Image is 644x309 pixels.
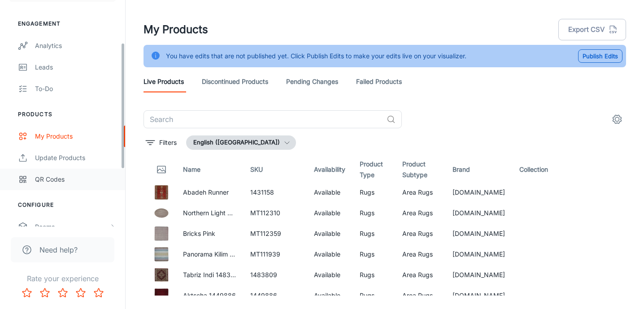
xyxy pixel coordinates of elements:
p: Rate your experience [7,273,118,284]
div: QR Codes [35,174,116,184]
td: [DOMAIN_NAME] [445,223,512,244]
td: Available [307,223,352,244]
div: Analytics [35,41,116,51]
div: To-do [35,84,116,94]
div: Leads [35,62,116,72]
button: English ([GEOGRAPHIC_DATA]) [186,135,296,150]
td: MT111939 [243,244,307,265]
button: Rate 2 star [36,284,54,302]
td: [DOMAIN_NAME] [445,182,512,203]
th: Brand [445,157,512,182]
td: [DOMAIN_NAME] [445,203,512,223]
button: Rate 5 star [90,284,108,302]
button: filter [144,135,179,150]
svg: Thumbnail [156,164,167,175]
th: Availability [307,157,352,182]
a: Discontinued Products [202,71,268,92]
button: Rate 4 star [72,284,90,302]
th: Name [176,157,243,182]
th: Product Type [352,157,395,182]
td: Rugs [352,182,395,203]
td: Available [307,285,352,306]
td: Available [307,182,352,203]
td: MT112310 [243,203,307,223]
td: Available [307,265,352,285]
div: Rooms [35,222,109,232]
td: 1431158 [243,182,307,203]
td: 1483809 [243,265,307,285]
td: Area Rugs [395,203,445,223]
button: Rate 3 star [54,284,72,302]
td: Area Rugs [395,265,445,285]
div: Update Products [35,153,116,163]
td: MT112359 [243,223,307,244]
td: Area Rugs [395,285,445,306]
td: Rugs [352,223,395,244]
a: Abadeh Runner [183,188,229,196]
a: Aktscha 1449886 [183,292,236,299]
h1: My Products [144,22,208,38]
td: Rugs [352,285,395,306]
th: SKU [243,157,307,182]
td: [DOMAIN_NAME] [445,265,512,285]
button: Rate 1 star [18,284,36,302]
th: Product Subtype [395,157,445,182]
button: Export CSV [558,19,626,40]
button: settings [608,110,626,128]
a: Live Products [144,71,184,92]
td: Rugs [352,203,395,223]
td: Area Rugs [395,182,445,203]
td: Available [307,244,352,265]
div: You have edits that are not published yet. Click Publish Edits to make your edits live on your vi... [166,48,466,65]
td: Area Rugs [395,244,445,265]
input: Search [144,110,383,128]
td: [DOMAIN_NAME] [445,285,512,306]
button: Publish Edits [578,49,622,63]
a: Pending Changes [286,71,338,92]
td: 1449886 [243,285,307,306]
div: My Products [35,131,116,141]
p: Filters [159,138,177,148]
a: Bricks Pink [183,230,215,237]
td: Area Rugs [395,223,445,244]
th: Collection [512,157,559,182]
td: Available [307,203,352,223]
span: Need help? [39,244,78,255]
a: Northern Light Wool Smoke Round [183,209,284,217]
a: Tabriz Indi 1483809 [183,271,243,279]
a: Failed Products [356,71,402,92]
td: Rugs [352,265,395,285]
td: [DOMAIN_NAME] [445,244,512,265]
td: Rugs [352,244,395,265]
a: Panorama Kilim Grey Blue [183,250,258,258]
